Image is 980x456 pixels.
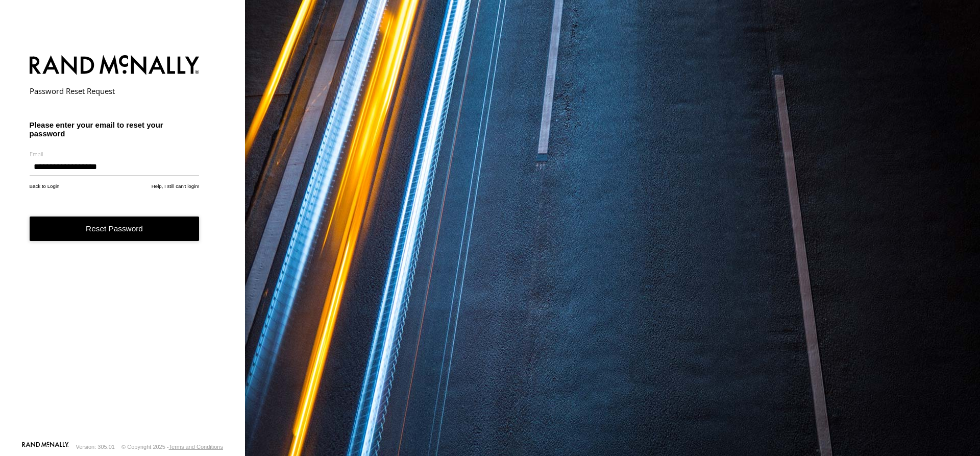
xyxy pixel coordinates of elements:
[30,150,200,158] label: Email
[152,183,200,189] a: Help, I still can't login!
[30,183,60,189] a: Back to Login
[121,444,223,450] div: © Copyright 2025 -
[30,217,200,242] button: Reset Password
[30,53,200,79] img: Rand McNally
[30,121,200,138] h3: Please enter your email to reset your password
[30,86,200,96] h2: Password Reset Request
[76,444,115,450] div: Version: 305.01
[22,442,69,452] a: Visit our Website
[169,444,223,450] a: Terms and Conditions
